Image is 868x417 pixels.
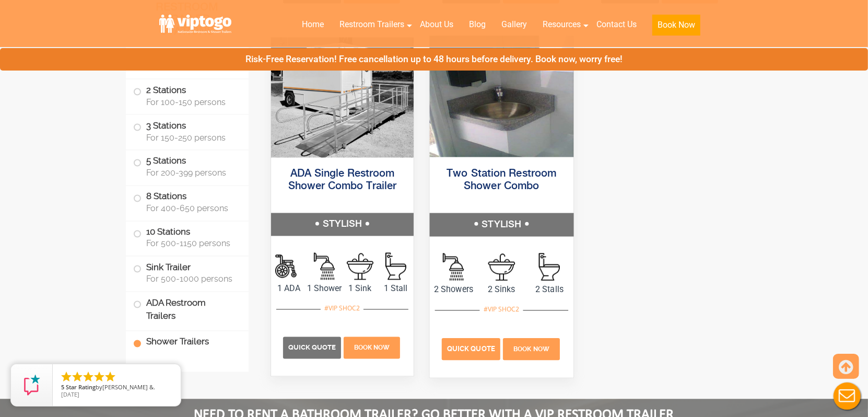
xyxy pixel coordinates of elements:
span: Star Rating [66,383,96,391]
span: 1 ADA [271,283,307,295]
span: 1 Stall [378,283,413,295]
span: Quick Quote [447,345,495,353]
span: 1 Shower [307,283,342,295]
span: Quick Quote [288,344,336,352]
a: ADA Single Restroom Shower Combo Trailer [288,169,396,192]
label: 2 Stations [133,79,241,112]
img: an icon of stall [385,253,406,280]
span: 1 Sink [342,283,378,295]
label: 5 Stations [133,150,241,183]
span: by [61,384,172,391]
a: Book Now [343,343,402,353]
label: 3 Stations [133,115,241,147]
img: an icon of stall [539,253,560,281]
label: 8 Stations [133,186,241,218]
span: For 500-1150 persons [146,239,236,249]
a: Restroom Trailers [332,13,412,36]
h5: STYLISH [271,213,414,236]
li:  [93,370,105,383]
span: For 400-650 persons [146,203,236,213]
a: Quick Quote [283,343,343,353]
a: Book Now [644,13,708,42]
span: For 500-1000 persons [146,274,236,284]
span: [PERSON_NAME] &. [102,383,155,391]
label: 10 Stations [133,221,241,253]
span: 2 Showers [429,284,477,296]
img: an icon of sink [347,253,373,280]
span: For 150-250 persons [146,133,236,143]
label: ADA Restroom Trailers [133,292,241,328]
li:  [60,370,73,383]
img: outside photo of 2 stations shower combo trailer [429,36,573,157]
span: 2 Stalls [525,284,573,296]
label: Shower Trailers [133,331,241,354]
span: 2 Sinks [477,283,525,296]
img: an icon of sink [488,254,515,281]
span: Book Now [513,346,549,353]
a: Resources [535,13,589,36]
button: Book Now [652,15,700,36]
a: Home [294,13,332,36]
div: #VIP SHOC2 [480,303,523,317]
img: an icon of Shower [275,253,302,280]
li:  [82,370,95,383]
a: Quick Quote [442,344,502,354]
h5: STYLISH [429,214,573,237]
span: For 200-399 persons [146,168,236,178]
a: About Us [412,13,461,36]
li:  [71,370,84,383]
img: ADA Single Restroom Shower Combo Trailer [271,38,414,158]
a: Book Now [501,344,561,354]
span: For 100-150 persons [146,97,236,107]
li:  [104,370,116,383]
label: Sink Trailer [133,257,241,289]
div: #VIP SHOC2 [321,302,363,316]
a: Blog [461,13,494,36]
span: [DATE] [61,390,79,398]
span: Book Now [354,344,390,352]
span: 5 [61,383,64,391]
a: Contact Us [589,13,644,36]
a: Gallery [494,13,535,36]
button: Live Chat [826,375,868,417]
img: an icon of Shower [314,253,335,280]
a: Two Station Restroom Shower Combo [447,169,556,192]
img: an icon of Shower [443,253,464,281]
img: Review Rating [21,375,42,396]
